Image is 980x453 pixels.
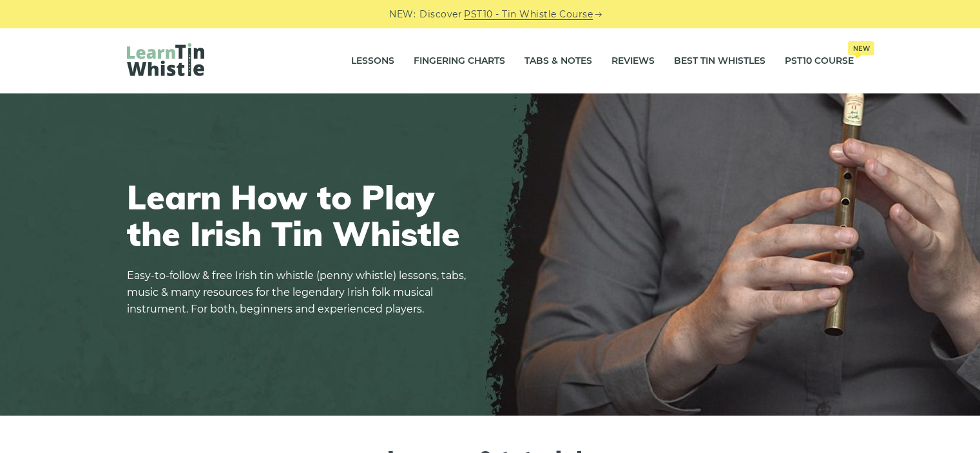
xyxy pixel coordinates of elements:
[674,45,765,77] a: Best Tin Whistles
[524,45,592,77] a: Tabs & Notes
[848,41,874,55] span: New
[127,43,204,76] img: LearnTinWhistle.com
[127,178,475,252] h1: Learn How to Play the Irish Tin Whistle
[785,45,854,77] a: PST10 CourseNew
[414,45,505,77] a: Fingering Charts
[611,45,655,77] a: Reviews
[351,45,394,77] a: Lessons
[127,267,475,318] p: Easy-to-follow & free Irish tin whistle (penny whistle) lessons, tabs, music & many resources for...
